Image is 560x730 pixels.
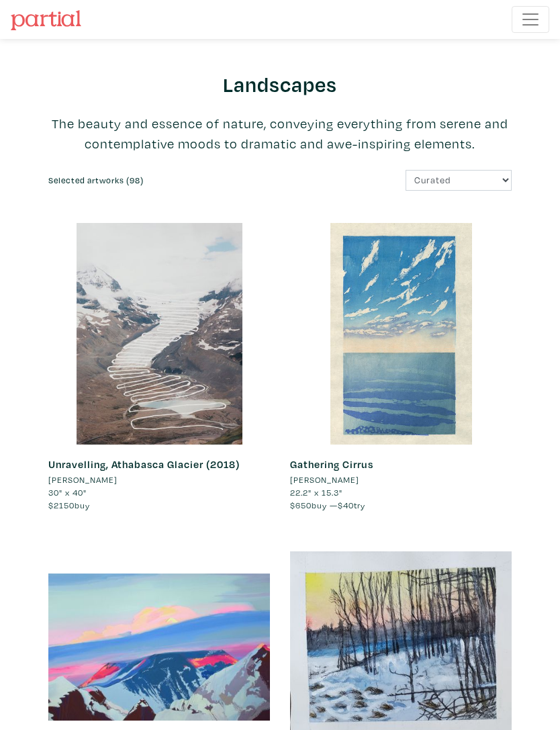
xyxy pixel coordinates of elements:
[48,175,270,185] h6: Selected artworks (98)
[290,487,342,498] span: 22.2" x 15.3"
[48,500,75,510] span: $2150
[48,71,512,97] h2: Landscapes
[290,457,373,471] a: Gathering Cirrus
[512,6,549,33] button: Toggle navigation
[48,457,240,471] a: Unravelling, Athabasca Glacier (2018)
[48,487,87,498] span: 30" x 40"
[290,473,512,486] a: [PERSON_NAME]
[290,500,312,510] span: $650
[48,500,90,510] span: buy
[48,473,118,486] li: [PERSON_NAME]
[290,473,359,486] li: [PERSON_NAME]
[48,473,270,486] a: [PERSON_NAME]
[48,113,512,154] p: The beauty and essence of nature, conveying everything from serene and contemplative moods to dra...
[290,500,365,510] span: buy — try
[338,500,354,510] span: $40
